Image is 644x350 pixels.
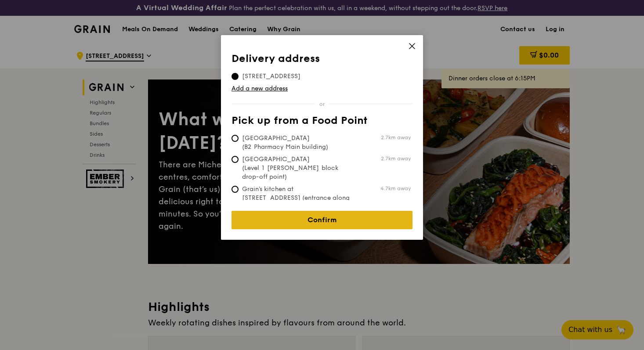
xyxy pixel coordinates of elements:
[232,155,362,181] span: [GEOGRAPHIC_DATA] (Level 1 [PERSON_NAME] block drop-off point)
[232,53,412,69] th: Delivery address
[232,185,362,220] span: Grain's kitchen at [STREET_ADDRESS] (entrance along [PERSON_NAME][GEOGRAPHIC_DATA])
[232,115,412,130] th: Pick up from a Food Point
[232,84,412,93] a: Add a new address
[232,73,239,80] input: [STREET_ADDRESS]
[232,134,362,152] span: [GEOGRAPHIC_DATA] (B2 Pharmacy Main building)
[381,134,411,141] span: 2.7km away
[232,135,239,142] input: [GEOGRAPHIC_DATA] (B2 Pharmacy Main building)2.7km away
[232,211,412,229] a: Confirm
[381,155,411,162] span: 2.7km away
[380,185,411,192] span: 4.7km away
[232,72,311,81] span: [STREET_ADDRESS]
[232,156,239,163] input: [GEOGRAPHIC_DATA] (Level 1 [PERSON_NAME] block drop-off point)2.7km away
[232,186,239,193] input: Grain's kitchen at [STREET_ADDRESS] (entrance along [PERSON_NAME][GEOGRAPHIC_DATA])4.7km away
